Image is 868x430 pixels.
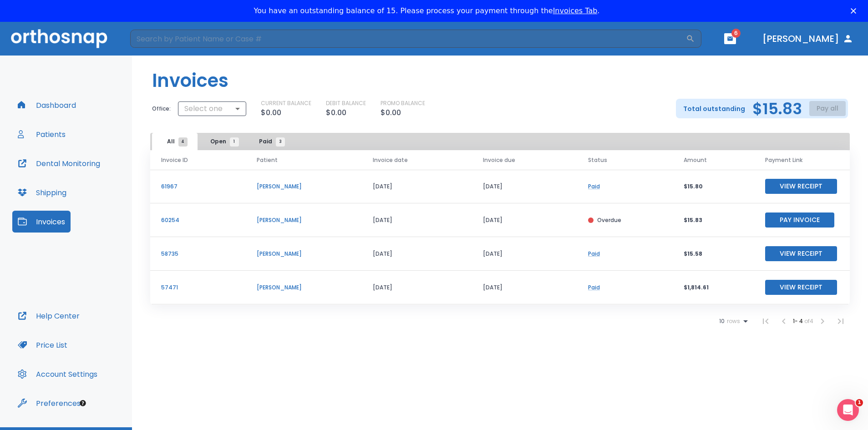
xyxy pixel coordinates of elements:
[161,216,235,224] p: 60254
[381,107,401,118] p: $0.00
[152,67,228,94] h1: Invoices
[725,318,740,324] span: rows
[254,6,600,15] div: You have an outstanding balance of 15. Please process your payment through the .
[683,103,745,114] p: Total outstanding
[759,30,857,47] button: [PERSON_NAME]
[765,179,837,194] button: View Receipt
[362,237,472,271] td: [DATE]
[851,8,860,14] div: Close
[257,283,351,292] p: [PERSON_NAME]
[804,317,813,325] span: of 4
[161,250,235,258] p: 58735
[472,271,577,304] td: [DATE]
[483,156,515,164] span: Invoice due
[11,29,107,48] img: Orthosnap
[259,137,280,146] span: Paid
[230,137,239,147] span: 1
[362,203,472,237] td: [DATE]
[210,137,234,146] span: Open
[12,392,86,414] button: Preferences
[553,6,598,15] a: Invoices Tab
[152,105,171,113] p: Office:
[856,399,863,406] span: 1
[326,99,366,107] p: DEBIT BALANCE
[765,246,837,261] button: View Receipt
[793,317,804,325] span: 1 - 4
[12,182,72,203] button: Shipping
[257,156,278,164] span: Patient
[261,99,311,107] p: CURRENT BALANCE
[588,156,607,164] span: Status
[684,156,707,164] span: Amount
[472,203,577,237] td: [DATE]
[373,156,408,164] span: Invoice date
[381,99,425,107] p: PROMO BALANCE
[362,170,472,203] td: [DATE]
[12,211,71,233] button: Invoices
[167,137,183,146] span: All
[12,123,71,145] button: Patients
[472,170,577,203] td: [DATE]
[178,137,188,147] span: 4
[257,182,351,191] p: [PERSON_NAME]
[588,182,600,190] a: Paid
[12,94,81,116] button: Dashboard
[12,363,103,385] button: Account Settings
[684,182,743,191] p: $15.80
[765,280,837,295] button: View Receipt
[684,283,743,292] p: $1,814.61
[161,156,188,164] span: Invoice ID
[130,30,686,48] input: Search by Patient Name or Case #
[765,156,802,164] span: Payment Link
[261,107,281,118] p: $0.00
[765,283,837,291] a: View Receipt
[79,399,87,407] div: Tooltip anchor
[257,216,351,224] p: [PERSON_NAME]
[12,152,106,174] button: Dental Monitoring
[588,283,600,291] a: Paid
[719,318,725,324] span: 10
[765,182,837,190] a: View Receipt
[597,216,621,224] p: Overdue
[161,182,235,191] p: 61967
[765,249,837,257] a: View Receipt
[257,250,351,258] p: [PERSON_NAME]
[752,102,802,116] h2: $15.83
[12,305,85,327] button: Help Center
[765,212,834,228] button: Pay Invoice
[472,237,577,271] td: [DATE]
[178,100,246,118] div: Select one
[765,216,834,223] a: Pay Invoice
[588,250,600,258] a: Paid
[326,107,346,118] p: $0.00
[684,216,743,224] p: $15.83
[362,271,472,304] td: [DATE]
[276,137,285,147] span: 3
[161,283,235,292] p: 57471
[12,334,73,356] button: Price List
[152,133,294,150] div: tabs
[837,399,859,421] iframe: Intercom live chat
[731,29,741,38] span: 6
[684,250,743,258] p: $15.58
